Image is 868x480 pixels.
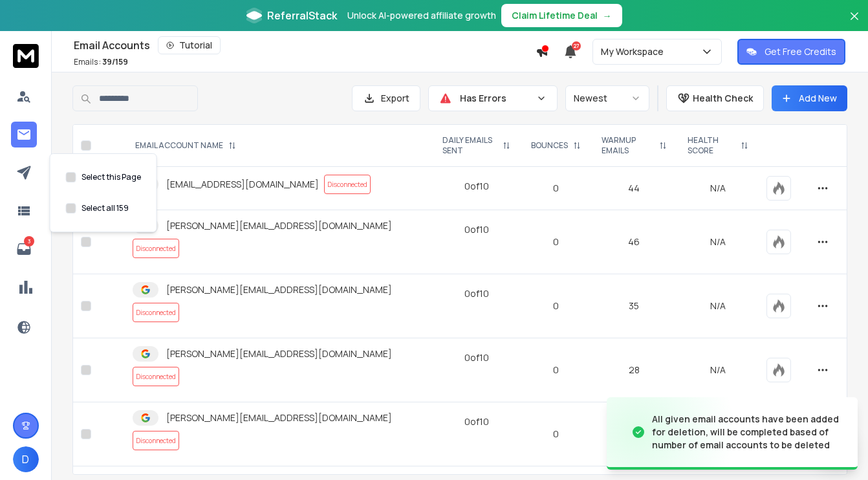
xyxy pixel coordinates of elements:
[666,85,764,111] button: Health Check
[572,41,581,50] span: 27
[135,140,236,151] div: EMAIL ACCOUNT NAME
[13,446,39,472] button: D
[501,4,622,27] button: Claim Lifetime Deal→
[74,36,536,54] div: Email Accounts
[685,300,751,312] p: N/A
[133,431,179,450] span: Disconnected
[81,203,129,213] label: Select all 159
[460,92,531,105] p: Has Errors
[591,338,677,402] td: 28
[528,428,583,441] p: 0
[737,39,845,65] button: Get Free Credits
[464,180,489,193] div: 0 of 10
[158,36,221,54] button: Tutorial
[602,135,654,156] p: WARMUP EMAILS
[464,351,489,364] div: 0 of 10
[166,219,392,232] p: [PERSON_NAME][EMAIL_ADDRESS][DOMAIN_NAME]
[607,394,736,471] img: image
[528,300,583,312] p: 0
[685,364,751,376] p: N/A
[772,85,847,111] button: Add New
[693,92,753,105] p: Health Check
[81,172,141,182] label: Select this Page
[133,367,179,386] span: Disconnected
[528,182,583,195] p: 0
[531,140,568,151] p: BOUNCES
[601,45,669,58] p: My Workspace
[133,239,179,258] span: Disconnected
[846,8,863,39] button: Close banner
[133,303,179,322] span: Disconnected
[603,9,612,22] span: →
[267,8,337,23] span: ReferralStack
[166,411,392,424] p: [PERSON_NAME][EMAIL_ADDRESS][DOMAIN_NAME]
[528,235,583,248] p: 0
[166,283,392,296] p: [PERSON_NAME][EMAIL_ADDRESS][DOMAIN_NAME]
[102,56,128,67] span: 39 / 159
[765,45,836,58] p: Get Free Credits
[565,85,649,111] button: Newest
[464,223,489,236] div: 0 of 10
[352,85,420,111] button: Export
[591,167,677,210] td: 44
[347,9,496,22] p: Unlock AI-powered affiliate growth
[591,210,677,274] td: 46
[324,175,371,194] span: Disconnected
[652,413,842,452] div: All given email accounts have been added for deletion, will be completed based of number of email...
[24,236,34,246] p: 3
[74,57,128,67] p: Emails :
[166,347,392,360] p: [PERSON_NAME][EMAIL_ADDRESS][DOMAIN_NAME]
[685,235,751,248] p: N/A
[528,364,583,376] p: 0
[685,182,751,195] p: N/A
[688,135,735,156] p: HEALTH SCORE
[442,135,497,156] p: DAILY EMAILS SENT
[166,178,319,191] p: [EMAIL_ADDRESS][DOMAIN_NAME]
[591,274,677,338] td: 35
[464,415,489,428] div: 0 of 10
[464,287,489,300] div: 0 of 10
[11,236,37,262] a: 3
[591,402,677,466] td: 18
